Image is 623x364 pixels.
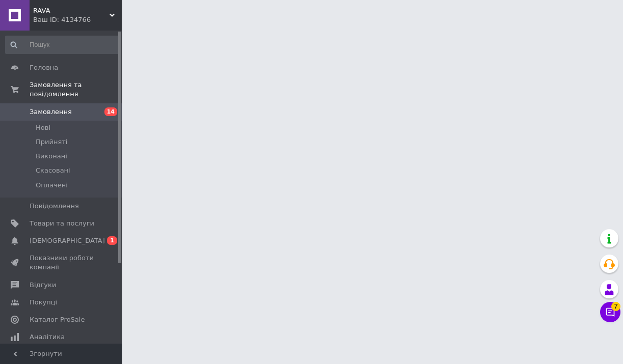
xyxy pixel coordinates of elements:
[33,6,110,15] span: RAVA
[36,123,50,132] span: Нові
[600,302,620,322] button: Чат з покупцем7
[30,254,94,272] span: Показники роботи компанії
[30,315,85,324] span: Каталог ProSale
[104,107,117,116] span: 14
[30,107,72,117] span: Замовлення
[30,281,56,290] span: Відгуки
[30,202,79,211] span: Повідомлення
[30,332,65,342] span: Аналітика
[30,236,105,245] span: [DEMOGRAPHIC_DATA]
[36,152,67,161] span: Виконані
[30,219,94,228] span: Товари та послуги
[30,80,122,99] span: Замовлення та повідомлення
[107,236,117,245] span: 1
[30,63,58,72] span: Головна
[33,15,122,24] div: Ваш ID: 4134766
[36,181,68,190] span: Оплачені
[36,166,70,175] span: Скасовані
[5,36,120,54] input: Пошук
[611,302,620,311] span: 7
[36,137,67,147] span: Прийняті
[30,298,57,307] span: Покупці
